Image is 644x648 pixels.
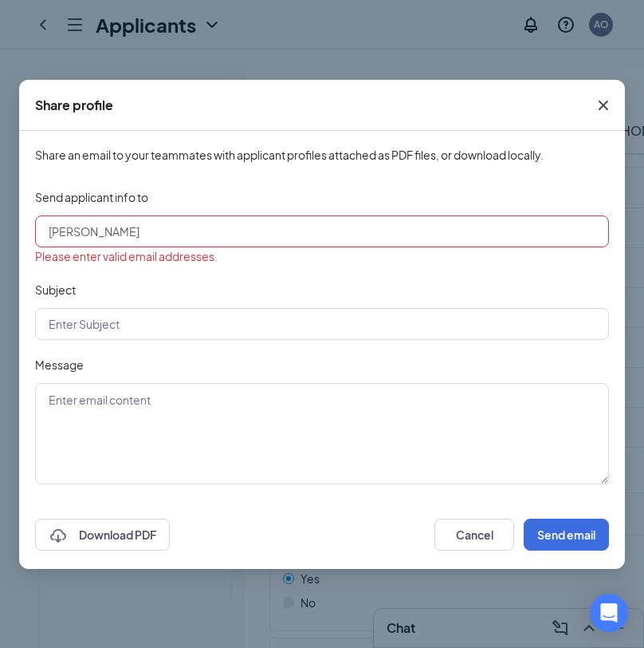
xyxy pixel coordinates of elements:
input: Enter Subject [35,308,609,340]
button: Send email [524,519,609,551]
span: Message [35,358,84,372]
button: Cancel [434,519,514,551]
svg: Cross [594,96,613,115]
span: Subject [35,283,76,297]
button: Close [582,80,625,131]
span: Send applicant info to [35,190,148,204]
button: CloudDownloadDownload PDF [35,519,170,551]
input: Enter email addresses, separated by comma [35,215,609,247]
svg: CloudDownload [49,527,68,546]
div: Share profile [35,97,113,114]
span: Share an email to your teammates with applicant profiles attached as PDF files, or download locally. [35,147,609,163]
div: Please enter valid email addresses. [35,247,609,265]
div: Open Intercom Messenger [590,594,628,632]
